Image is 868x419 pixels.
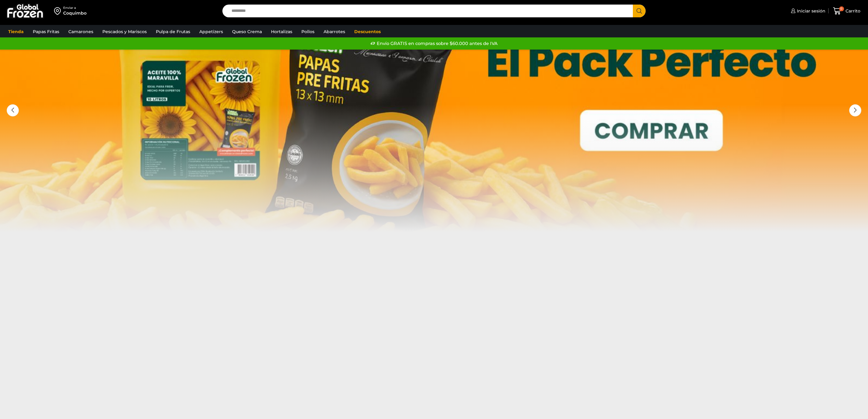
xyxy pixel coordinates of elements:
a: Pulpa de Frutas [153,26,193,37]
a: Queso Crema [229,26,265,37]
a: Tienda [5,26,27,37]
a: Pollos [298,26,317,37]
span: Iniciar sesión [795,8,825,14]
span: Carrito [844,8,860,14]
a: Appetizers [196,26,226,37]
div: Coquimbo [63,10,87,16]
a: Abarrotes [321,26,348,37]
a: Camarones [65,26,96,37]
img: address-field-icon.svg [54,6,63,16]
div: Enviar a [63,6,87,10]
button: Search button [633,5,646,17]
a: Papas Fritas [30,26,62,37]
a: Iniciar sesión [789,5,825,17]
a: Descuentos [351,26,384,37]
a: Hortalizas [268,26,295,37]
a: 0 Carrito [832,4,862,18]
span: 0 [839,6,844,11]
a: Pescados y Mariscos [99,26,150,37]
